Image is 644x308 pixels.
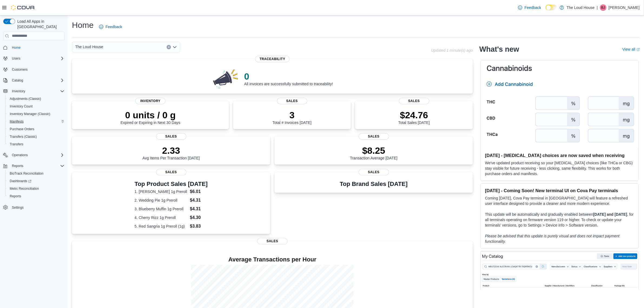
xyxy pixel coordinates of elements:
[10,119,24,124] span: Manifests
[10,127,34,131] span: Purchase Orders
[12,205,24,210] span: Settings
[143,145,200,156] p: 2.33
[143,145,200,160] div: Avg Items Per Transaction [DATE]
[636,48,640,51] svg: External link
[600,4,606,11] div: Brooke Jones
[12,45,21,50] span: Home
[359,133,389,140] span: Sales
[8,133,64,140] span: Transfers (Classic)
[173,45,177,49] button: Open list of options
[134,181,207,187] h3: Top Product Sales [DATE]
[190,188,208,195] dd: $6.01
[156,169,186,175] span: Sales
[12,164,23,168] span: Reports
[156,133,186,140] span: Sales
[5,192,67,200] button: Reports
[10,152,30,158] button: Operations
[10,66,64,73] span: Customers
[76,256,468,263] h4: Average Transactions per Hour
[11,5,35,10] img: Cova
[8,126,37,132] a: Purchase Orders
[8,178,64,184] span: Dashboards
[350,145,398,160] div: Transaction Average [DATE]
[5,185,67,192] button: Metrc Reconciliation
[8,111,52,117] a: Inventory Manager (Classic)
[121,110,180,125] div: Expired or Expiring in Next 30 Days
[97,21,124,32] a: Feedback
[190,214,208,221] dd: $4.30
[8,133,39,140] a: Transfers (Classic)
[10,135,37,139] span: Transfers (Classic)
[546,5,557,10] input: Dark Mode
[10,88,27,94] button: Inventory
[277,98,307,104] span: Sales
[10,88,64,94] span: Inventory
[601,4,605,11] span: BJ
[8,103,64,110] span: Inventory Count
[10,163,64,169] span: Reports
[10,55,22,62] button: Users
[10,194,21,198] span: Reports
[10,179,31,183] span: Dashboards
[134,198,188,203] dt: 2. Wedding Pie 1g Preroll
[8,126,64,132] span: Purchase Orders
[244,71,333,86] div: All invoices are successfully submitted to traceability!
[272,110,311,125] div: Total # Invoices [DATE]
[1,77,67,84] button: Catalog
[8,96,64,102] span: Adjustments (Classic)
[340,181,408,187] h3: Top Brand Sales [DATE]
[5,177,67,185] a: Dashboards
[516,2,543,13] a: Feedback
[1,44,67,51] button: Home
[72,20,94,31] h1: Home
[5,110,67,118] button: Inventory Manager (Classic)
[10,44,23,51] a: Home
[212,68,240,89] img: 0
[10,112,50,116] span: Inventory Manager (Classic)
[8,118,64,125] span: Manifests
[5,95,67,103] button: Adjustments (Classic)
[567,4,595,11] p: The Loud House
[10,44,64,51] span: Home
[134,215,188,220] dt: 4. Cherry Rizz 1g Preroll
[134,189,188,194] dt: 1. [PERSON_NAME] 1g Preroll
[485,212,634,228] p: This update will be automatically and gradually enabled between , for all terminals operating on ...
[1,55,67,62] button: Users
[12,78,23,83] span: Catalog
[593,212,627,217] strong: [DATE] and [DATE]
[10,77,25,84] button: Catalog
[10,204,26,211] a: Settings
[10,77,64,84] span: Catalog
[8,141,25,148] a: Transfers
[8,103,35,110] a: Inventory Count
[359,169,389,175] span: Sales
[257,238,288,244] span: Sales
[105,24,122,30] span: Feedback
[524,5,541,10] span: Feedback
[15,19,64,30] span: Load All Apps in [GEOGRAPHIC_DATA]
[622,47,640,51] a: View allExternal link
[10,171,44,176] span: BioTrack Reconciliation
[485,153,634,158] h3: [DATE] - [MEDICAL_DATA] choices are now saved when receiving
[5,133,67,140] button: Transfers (Classic)
[134,206,188,212] dt: 3. Blueberry Muffin 1g Preroll
[1,87,67,95] button: Inventory
[431,48,473,53] p: Updated 1 minute(s) ago
[1,162,67,170] button: Reports
[479,45,519,54] h2: What's new
[10,142,23,146] span: Transfers
[8,185,41,192] a: Metrc Reconciliation
[135,98,166,104] span: Inventory
[8,170,64,177] span: BioTrack Reconciliation
[1,151,67,159] button: Operations
[350,145,398,156] p: $8.25
[398,110,430,125] div: Total Sales [DATE]
[12,89,25,93] span: Inventory
[8,185,64,192] span: Metrc Reconciliation
[190,206,208,212] dd: $4.31
[609,4,640,11] p: [PERSON_NAME]
[485,188,634,193] h3: [DATE] - Coming Soon! New terminal UI on Cova Pay terminals
[10,55,64,62] span: Users
[10,152,64,158] span: Operations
